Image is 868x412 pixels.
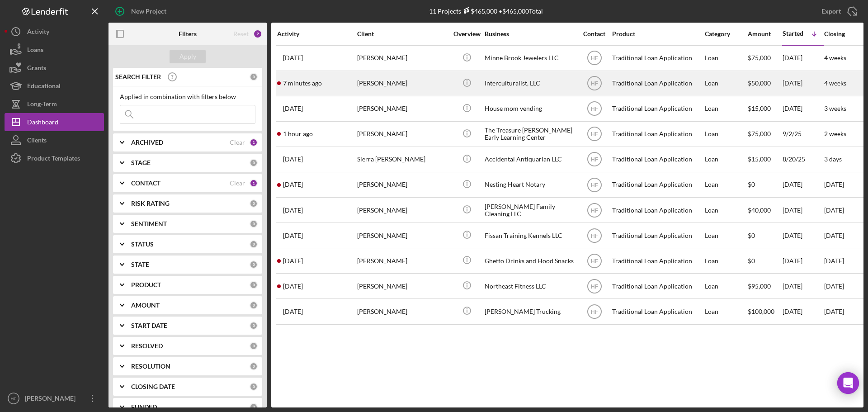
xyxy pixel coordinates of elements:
div: Accidental Antiquarian LLC [485,147,575,171]
div: Product [612,30,703,38]
div: [DATE] [783,274,823,298]
b: START DATE [131,322,167,329]
time: 3 days [824,155,842,163]
div: Loan [705,122,747,146]
text: HF [591,309,598,315]
button: Loans [5,41,104,59]
div: Northeast Fitness LLC [485,274,575,298]
div: Educational [27,77,61,97]
div: Traditional Loan Application [612,274,703,298]
button: Clients [5,131,104,149]
div: Loan [705,173,747,197]
div: [PERSON_NAME] [23,389,81,410]
b: STATE [131,261,149,268]
div: Interculturalist, LLC [485,71,575,95]
text: HF [591,232,598,239]
div: Activity [277,30,356,38]
div: Apply [179,50,196,63]
time: 2025-09-18 18:23 [283,181,303,188]
time: 2025-09-05 19:53 [283,232,303,239]
div: 9/2/25 [783,122,823,146]
div: [PERSON_NAME] [357,97,448,121]
div: [DATE] [783,223,823,247]
div: Minne Brook Jewelers LLC [485,46,575,70]
div: 0 [250,220,258,228]
div: [PERSON_NAME] [357,249,448,273]
text: HF [591,207,598,213]
div: 11 Projects • $465,000 Total [429,7,543,15]
div: [PERSON_NAME] [357,274,448,298]
div: Traditional Loan Application [612,46,703,70]
div: [PERSON_NAME] [357,46,448,70]
div: Traditional Loan Application [612,147,703,171]
div: Loan [705,71,747,95]
time: [DATE] [824,232,844,239]
div: Traditional Loan Application [612,71,703,95]
span: $50,000 [748,79,771,87]
time: 2025-09-11 22:37 [283,105,303,112]
div: Business [485,30,575,38]
time: 2025-10-01 20:28 [283,130,313,137]
b: STAGE [131,159,151,166]
time: 2025-09-16 01:59 [283,257,303,265]
button: Grants [5,59,104,77]
text: HF [591,258,598,264]
div: [PERSON_NAME] [357,71,448,95]
time: 2025-09-12 18:30 [283,207,303,214]
div: Contact [577,30,611,38]
div: 0 [250,383,258,391]
div: Export [821,2,841,20]
time: [DATE] [824,180,844,188]
button: Educational [5,77,104,95]
div: Traditional Loan Application [612,97,703,121]
div: Loan [705,46,747,70]
div: 1 [250,179,258,187]
div: [PERSON_NAME] [357,223,448,247]
div: [DATE] [783,198,823,222]
div: 0 [250,260,258,269]
div: [PERSON_NAME] Trucking [485,299,575,323]
b: RESOLUTION [131,363,170,370]
div: [DATE] [783,249,823,273]
time: 2025-10-01 21:34 [283,80,322,87]
div: 0 [250,199,258,208]
span: $75,000 [748,54,771,62]
b: SEARCH FILTER [115,73,161,81]
div: Traditional Loan Application [612,198,703,222]
text: HF [591,131,598,137]
div: Traditional Loan Application [612,122,703,146]
div: New Project [131,2,166,20]
button: Long-Term [5,95,104,113]
div: Ghetto Drinks and Hood Snacks [485,249,575,273]
div: Traditional Loan Application [612,223,703,247]
div: 0 [250,322,258,330]
div: 0 [250,301,258,309]
div: Loan [705,198,747,222]
div: Started [783,30,803,37]
div: Traditional Loan Application [612,299,703,323]
div: Category [705,30,747,38]
div: 2 [253,29,262,38]
time: 2025-07-17 19:59 [283,308,303,315]
div: 0 [250,403,258,411]
time: 2 weeks [824,130,846,137]
button: Dashboard [5,113,104,131]
div: 1 [250,138,258,147]
button: Export [812,2,863,20]
b: STATUS [131,241,154,248]
div: [PERSON_NAME] [357,198,448,222]
div: Fissan Training Kennels LLC [485,223,575,247]
div: [DATE] [783,71,823,95]
b: SENTIMENT [131,220,167,227]
text: HF [591,106,598,112]
button: Activity [5,23,104,41]
div: 0 [250,240,258,248]
div: Open Intercom Messenger [837,372,859,394]
span: $0 [748,180,755,188]
a: Product Templates [5,149,104,167]
text: HF [591,182,598,188]
b: CLOSING DATE [131,383,175,390]
span: $100,000 [748,308,774,315]
div: Client [357,30,448,38]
